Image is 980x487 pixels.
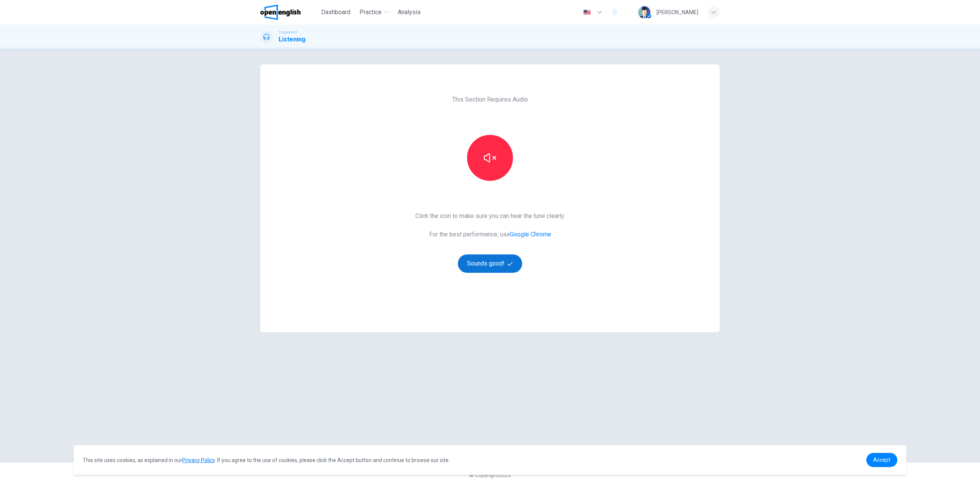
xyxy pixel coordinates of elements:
span: Linguaskill [279,30,297,35]
h1: Listening [279,35,305,44]
div: cookieconsent [73,445,906,475]
button: Practice [356,5,392,19]
a: OpenEnglish logo [260,5,318,20]
div: [PERSON_NAME] [657,8,698,17]
button: Dashboard [318,5,353,19]
a: Google Chrome [510,231,551,238]
span: For the best performance, use [415,230,565,239]
button: Sounds good! [458,254,522,273]
img: Profile picture [638,6,650,18]
img: OpenEnglish logo [260,5,301,20]
span: Accept [873,457,890,463]
span: This Section Requires Audio [452,95,528,104]
span: Dashboard [321,8,350,17]
img: en [582,10,592,15]
a: dismiss cookie message [866,453,897,467]
span: Analysis [398,8,421,17]
span: © Copyright 2025 [469,472,511,478]
a: Privacy Policy [182,457,215,463]
span: Practice [359,8,382,17]
span: Click the icon to make sure you can hear the tune clearly. [415,212,565,221]
button: Analysis [395,5,424,19]
span: This site uses cookies, as explained in our . If you agree to the use of cookies, please click th... [83,457,450,463]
